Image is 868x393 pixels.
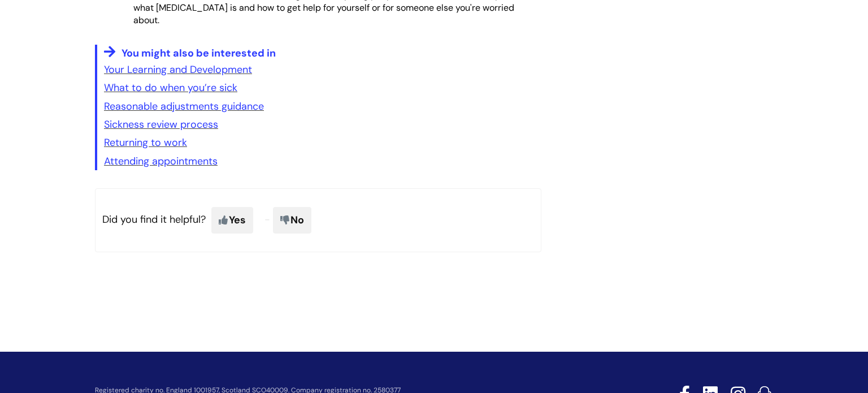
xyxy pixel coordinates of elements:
a: Reasonable adjustments guidance [104,100,264,113]
a: Attending appointments [104,154,218,168]
a: Sickness review process [104,118,218,131]
a: What to do when you’re sick [104,81,237,94]
a: Returning to work [104,136,187,149]
span: No [273,207,311,233]
span: Yes [211,207,253,233]
p: Did you find it helpful? [95,188,541,252]
a: Your Learning and Development [104,63,252,76]
span: You might also be interested in [121,46,276,60]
